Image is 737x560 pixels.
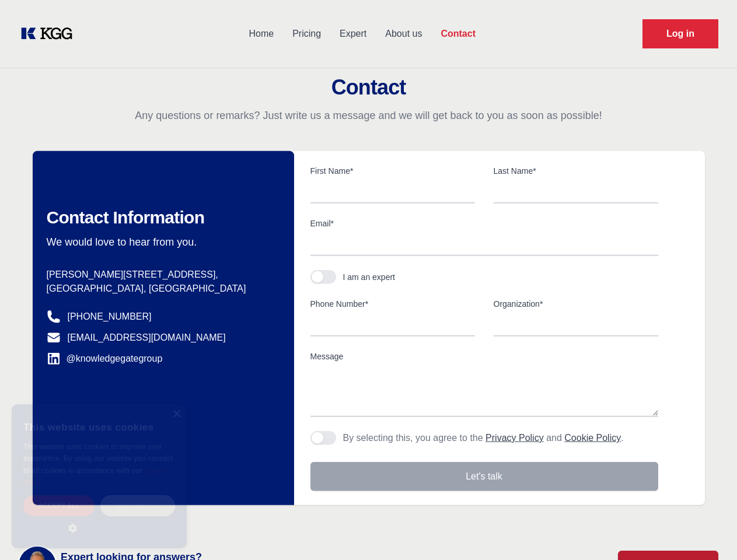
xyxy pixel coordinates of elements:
[310,351,658,362] label: Message
[642,19,718,48] a: Request Demo
[23,467,166,486] a: Cookie Policy
[431,19,485,49] a: Contact
[283,19,330,49] a: Pricing
[19,24,82,43] a: KOL Knowledge Platform: Talk to Key External Experts (KEE)
[172,410,181,419] div: Close
[343,431,624,445] p: By selecting this, you agree to the and .
[343,271,396,283] div: I am an expert
[485,433,544,443] a: Privacy Policy
[310,462,658,491] button: Let's talk
[330,19,376,49] a: Expert
[47,352,163,366] a: @knowledgegategroup
[68,310,152,324] a: [PHONE_NUMBER]
[23,443,173,475] span: This website uses cookies to improve user experience. By using our website you consent to all coo...
[239,19,283,49] a: Home
[310,218,658,229] label: Email*
[564,433,621,443] a: Cookie Policy
[679,504,737,560] iframe: Chat Widget
[47,282,275,296] p: [GEOGRAPHIC_DATA], [GEOGRAPHIC_DATA]
[47,268,275,282] p: [PERSON_NAME][STREET_ADDRESS],
[376,19,431,49] a: About us
[23,413,175,441] div: This website uses cookies
[47,235,275,249] p: We would love to hear from you.
[100,495,175,516] div: Decline all
[47,207,275,228] h2: Contact Information
[494,298,658,310] label: Organization*
[494,165,658,177] label: Last Name*
[310,165,475,177] label: First Name*
[68,331,226,345] a: [EMAIL_ADDRESS][DOMAIN_NAME]
[23,495,95,516] div: Accept all
[14,108,723,123] p: Any questions or remarks? Just write us a message and we will get back to you as soon as possible!
[310,298,475,310] label: Phone Number*
[14,76,723,99] h2: Contact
